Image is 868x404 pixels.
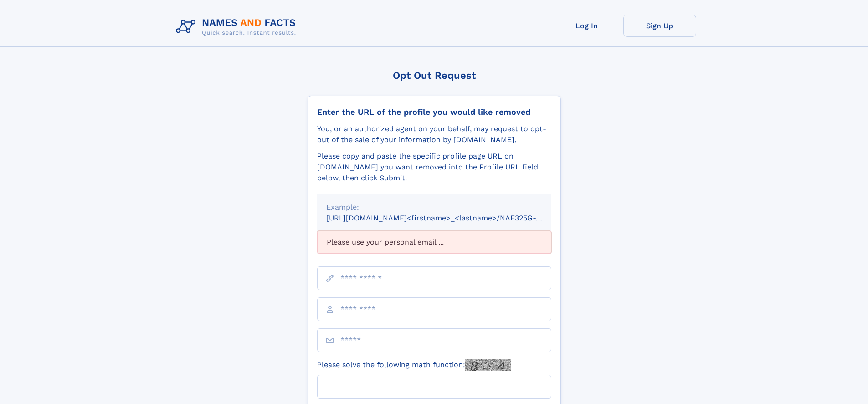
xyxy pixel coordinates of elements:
small: [URL][DOMAIN_NAME]<firstname>_<lastname>/NAF325G-xxxxxxxx [326,214,569,222]
div: You, or an authorized agent on your behalf, may request to opt-out of the sale of your informatio... [317,123,551,145]
div: Please copy and paste the specific profile page URL on [DOMAIN_NAME] you want removed into the Pr... [317,151,551,184]
label: Please solve the following math function: [317,359,511,371]
div: Example: [326,202,542,213]
div: Enter the URL of the profile you would like removed [317,107,551,117]
a: Sign Up [623,15,696,37]
a: Log In [550,15,623,37]
img: Logo Names and Facts [172,15,303,39]
div: Please use your personal email ... [317,231,551,254]
div: Opt Out Request [308,70,561,81]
